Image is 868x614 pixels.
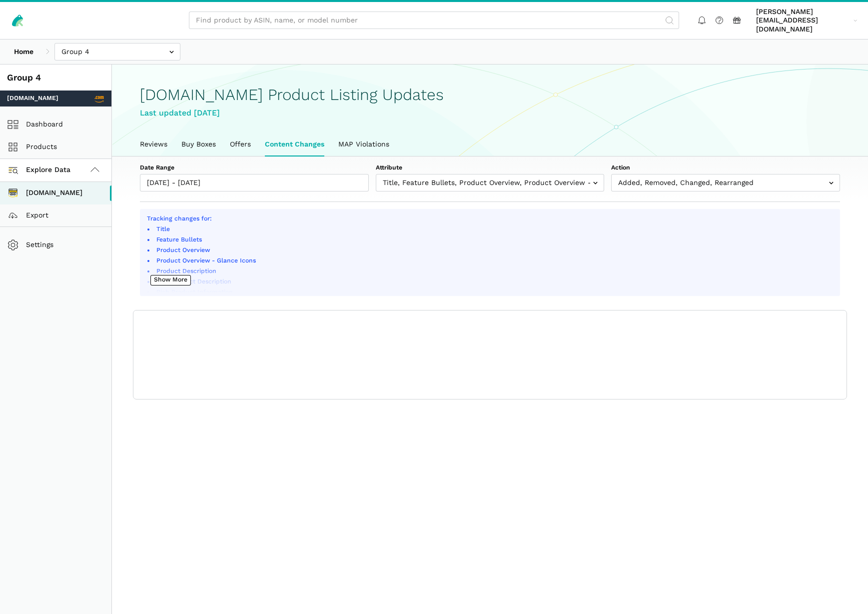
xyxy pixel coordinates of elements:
li: Rich Product Information [154,288,833,297]
p: Tracking changes for: [147,214,833,223]
li: Product Overview - Glance Icons [154,256,833,265]
label: Action [611,163,840,172]
input: Added, Removed, Changed, Rearranged [611,174,840,191]
li: Rich Product Description [154,277,833,286]
a: Buy Boxes [174,133,223,156]
li: Product Overview [154,246,833,255]
button: Show More [150,275,191,285]
a: Offers [223,133,258,156]
a: [PERSON_NAME][EMAIL_ADDRESS][DOMAIN_NAME] [753,5,861,35]
label: Date Range [140,163,369,172]
input: Title, Feature Bullets, Product Overview, Product Overview - Glance Icons, Product Description, R... [376,174,605,191]
a: Home [7,43,40,60]
h1: [DOMAIN_NAME] Product Listing Updates [140,86,840,103]
li: Feature Bullets [154,235,833,244]
span: [PERSON_NAME][EMAIL_ADDRESS][DOMAIN_NAME] [756,7,850,34]
span: Explore Data [10,164,70,176]
a: Reviews [133,133,174,156]
a: Content Changes [258,133,331,156]
input: Find product by ASIN, name, or model number [189,11,679,29]
div: Group 4 [7,71,104,84]
label: Attribute [376,163,605,172]
a: MAP Violations [331,133,396,156]
li: Product Description [154,267,833,276]
span: [DOMAIN_NAME] [7,94,58,103]
div: Last updated [DATE] [140,107,840,119]
input: Group 4 [54,43,180,60]
li: Title [154,225,833,234]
